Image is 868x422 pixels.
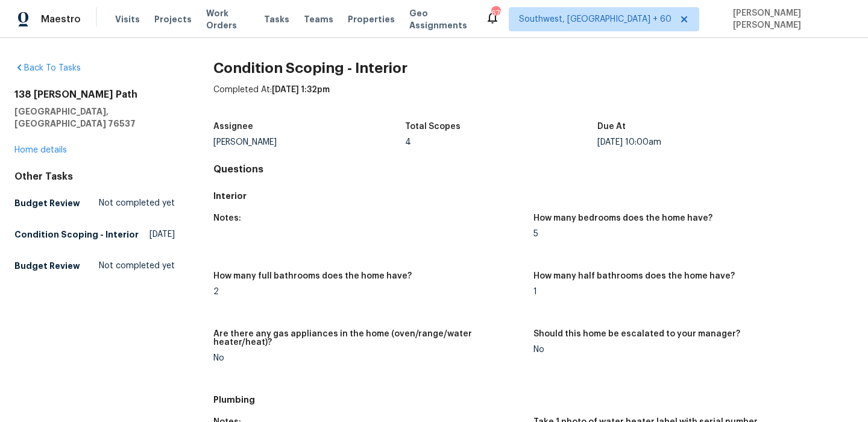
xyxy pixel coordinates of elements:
span: Teams [304,13,333,25]
h5: Budget Review [14,197,80,209]
h5: Are there any gas appliances in the home (oven/range/water heater/heat)? [213,330,524,347]
h5: Assignee [213,122,253,131]
div: Other Tasks [14,171,175,183]
h2: Condition Scoping - Interior [213,62,854,74]
h5: Plumbing [213,394,854,406]
span: Visits [115,13,140,25]
div: No [213,354,524,362]
span: Not completed yet [99,260,175,272]
h5: [GEOGRAPHIC_DATA], [GEOGRAPHIC_DATA] 76537 [14,105,175,130]
span: Geo Assignments [409,7,471,31]
h4: Questions [213,163,854,175]
h5: How many bedrooms does the home have? [533,214,712,222]
div: 679 [491,7,500,19]
h5: Notes: [213,214,241,222]
a: Condition Scoping - Interior[DATE] [14,224,175,245]
span: Work Orders [206,7,250,31]
div: 4 [405,138,597,146]
div: 1 [533,288,844,296]
div: [DATE] 10:00am [597,138,790,146]
div: Completed At: [213,84,854,115]
h5: How many half bathrooms does the home have? [533,272,735,280]
a: Home details [14,146,67,154]
a: Back To Tasks [14,64,81,72]
h5: Budget Review [14,260,80,272]
span: Tasks [264,15,289,24]
div: 2 [213,288,524,296]
h5: Interior [213,190,854,202]
span: [DATE] [149,228,175,241]
span: [PERSON_NAME] [PERSON_NAME] [728,7,850,31]
h5: Total Scopes [405,122,461,131]
h5: How many full bathrooms does the home have? [213,272,412,280]
h5: Due At [597,122,626,131]
span: Maestro [41,13,81,25]
span: Properties [348,13,395,25]
h5: Condition Scoping - Interior [14,228,139,241]
h5: Should this home be escalated to your manager? [533,330,740,338]
span: Southwest, [GEOGRAPHIC_DATA] + 60 [519,13,671,25]
span: [DATE] 1:32pm [272,86,330,94]
div: [PERSON_NAME] [213,138,406,146]
div: No [533,345,844,354]
span: Not completed yet [99,197,175,209]
div: 5 [533,230,844,238]
span: Projects [154,13,192,25]
h2: 138 [PERSON_NAME] Path [14,89,175,101]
